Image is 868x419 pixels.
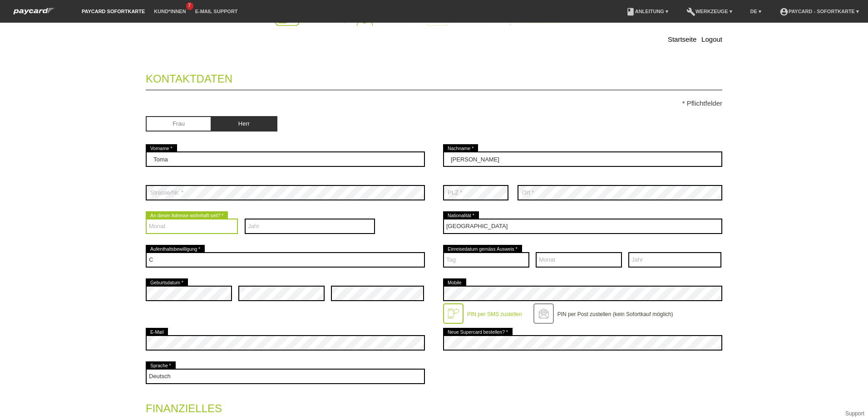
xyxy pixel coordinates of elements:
[467,311,522,317] label: PIN per SMS zustellen
[77,9,149,14] a: paycard Sofortkarte
[146,63,722,90] legend: Kontaktdaten
[746,9,766,14] a: DE ▾
[149,9,190,14] a: Kund*innen
[9,10,59,17] a: paycard Sofortkarte
[845,410,864,417] a: Support
[686,7,695,16] i: build
[186,2,193,10] span: 7
[557,311,673,317] label: PIN per Post zustellen (kein Sofortkauf möglich)
[779,7,789,16] i: account_circle
[146,99,722,107] p: * Pflichtfelder
[626,7,635,16] i: book
[701,35,722,43] a: Logout
[191,9,242,14] a: E-Mail Support
[9,6,59,16] img: paycard Sofortkarte
[621,9,673,14] a: bookAnleitung ▾
[668,35,696,43] a: Startseite
[682,9,737,14] a: buildWerkzeuge ▾
[775,9,863,14] a: account_circlepaycard - Sofortkarte ▾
